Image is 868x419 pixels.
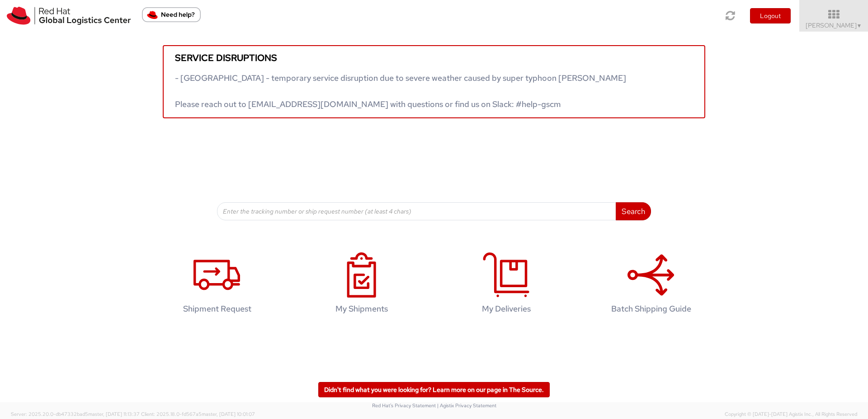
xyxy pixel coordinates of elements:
[583,243,719,327] a: Batch Shipping Guide
[7,7,131,25] img: rh-logistics-00dfa346123c4ec078e1.svg
[294,243,429,327] a: My Shipments
[448,304,565,313] h4: My Deliveries
[141,411,255,417] span: Client: 2025.18.0-fd567a5
[303,304,420,313] h4: My Shipments
[372,402,436,409] a: Red Hat's Privacy Statement
[616,202,651,220] button: Search
[159,304,275,313] h4: Shipment Request
[857,22,862,29] span: ▼
[163,45,705,118] a: Service disruptions - [GEOGRAPHIC_DATA] - temporary service disruption due to severe weather caus...
[318,382,550,397] a: Didn't find what you were looking for? Learn more on our page in The Source.
[806,21,862,29] span: [PERSON_NAME]
[725,411,857,418] span: Copyright © [DATE]-[DATE] Agistix Inc., All Rights Reserved
[593,304,709,313] h4: Batch Shipping Guide
[202,411,255,417] span: master, [DATE] 10:01:07
[142,7,201,22] button: Need help?
[11,411,140,417] span: Server: 2025.20.0-db47332bad5
[437,402,496,409] a: | Agistix Privacy Statement
[217,202,616,220] input: Enter the tracking number or ship request number (at least 4 chars)
[175,73,626,109] span: - [GEOGRAPHIC_DATA] - temporary service disruption due to severe weather caused by super typhoon ...
[439,243,574,327] a: My Deliveries
[175,53,693,63] h5: Service disruptions
[88,411,140,417] span: master, [DATE] 11:13:37
[149,243,285,327] a: Shipment Request
[750,8,791,23] button: Logout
